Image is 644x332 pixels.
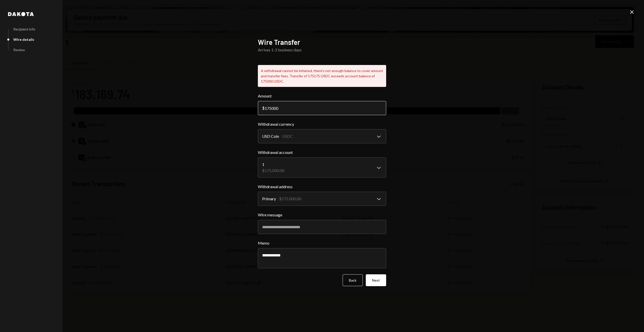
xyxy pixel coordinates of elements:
label: Amount [258,93,386,99]
div: Wire details [13,37,34,42]
div: Review [13,48,25,52]
h2: Wire Transfer [258,37,386,47]
button: Withdrawal account [258,157,386,178]
div: Recipient info [13,27,35,31]
label: Withdrawal account [258,149,386,155]
div: USDC [282,133,293,139]
div: A withdrawal cannot be initiated, there's not enough balance to cover amount and transfer fees. T... [258,65,386,87]
div: $ [262,106,265,110]
button: Withdrawal address [258,192,386,206]
button: Withdrawal currency [258,129,386,143]
button: Back [343,274,363,286]
button: Next [366,274,386,286]
input: 0.00 [258,101,386,115]
label: Withdrawal address [258,184,386,190]
label: Memo [258,240,386,246]
label: Wire message [258,212,386,218]
div: Arrives 1-2 business days [258,47,386,53]
label: Withdrawal currency [258,121,386,127]
div: $175,000.00 [279,196,301,202]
